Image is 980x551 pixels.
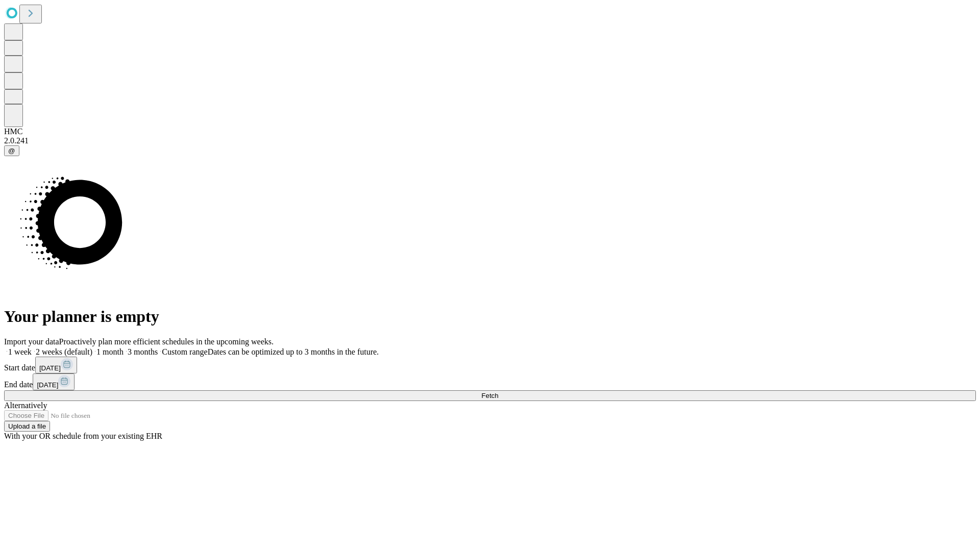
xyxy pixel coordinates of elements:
[128,347,158,356] span: 3 months
[4,145,19,156] button: @
[8,147,15,155] span: @
[4,127,976,136] div: HMC
[208,347,379,356] span: Dates can be optimized up to 3 months in the future.
[4,432,162,440] span: With your OR schedule from your existing EHR
[4,136,976,145] div: 2.0.241
[4,390,976,401] button: Fetch
[96,347,124,356] span: 1 month
[37,381,58,389] span: [DATE]
[162,347,207,356] span: Custom range
[4,373,976,390] div: End date
[59,337,274,346] span: Proactively plan more efficient schedules in the upcoming weeks.
[4,421,50,432] button: Upload a file
[481,392,498,399] span: Fetch
[35,357,77,373] button: [DATE]
[36,347,92,356] span: 2 weeks (default)
[39,364,61,372] span: [DATE]
[4,357,976,373] div: Start date
[4,337,59,346] span: Import your data
[4,307,976,326] h1: Your planner is empty
[4,401,47,410] span: Alternatively
[8,347,32,356] span: 1 week
[33,373,75,390] button: [DATE]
